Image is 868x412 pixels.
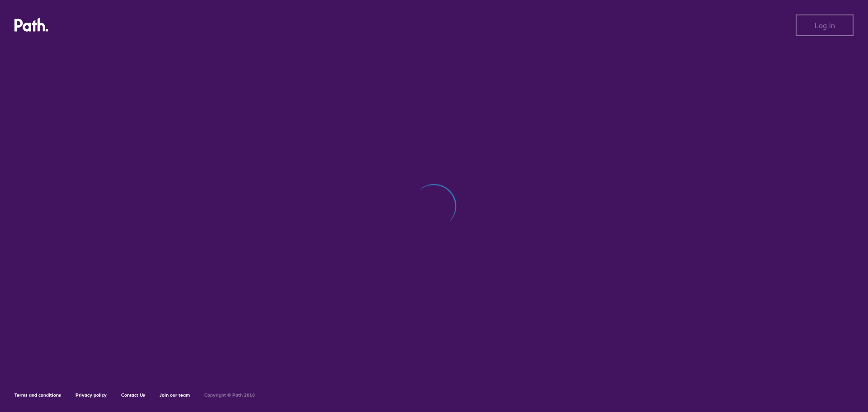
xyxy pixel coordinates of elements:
[121,392,145,398] a: Contact Us
[160,392,190,398] a: Join our team
[796,14,854,36] button: Log in
[815,21,835,29] span: Log in
[204,393,255,398] h6: Copyright © Path 2018
[75,392,107,398] a: Privacy policy
[14,392,61,398] a: Terms and conditions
